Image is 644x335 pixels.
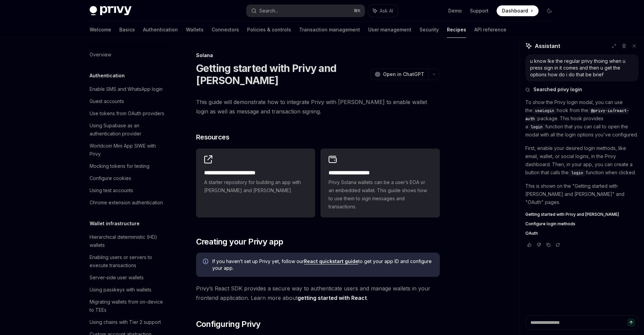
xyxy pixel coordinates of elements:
span: Privy’s React SDK provides a secure way to authenticate users and manage wallets in your frontend... [196,284,440,303]
button: Search...⌘K [246,5,365,17]
button: Open in ChatGPT [371,69,428,80]
a: Authentication [143,22,178,38]
span: Dashboard [502,7,528,14]
div: Configure cookies [90,174,131,182]
a: Demo [448,7,462,14]
a: Welcome [90,22,111,38]
h5: Wallet infrastructure [90,220,140,228]
span: Configuring Privy [196,319,261,330]
div: Worldcoin Mini App SIWE with Privy [90,142,167,158]
h5: Authentication [90,72,125,80]
span: login [571,170,583,176]
button: Send message [627,318,635,327]
a: Configure login methods [525,221,639,227]
span: Assistant [535,42,560,50]
a: Hierarchical deterministic (HD) wallets [84,231,171,251]
span: Resources [196,132,230,142]
div: Enable SMS and WhatsApp login [90,85,163,93]
span: Configure login methods [525,221,575,227]
div: Use tokens from OAuth providers [90,109,164,118]
a: React quickstart guide [304,258,358,264]
span: useLogin [535,108,554,113]
div: Migrating wallets from on-device to TEEs [90,298,167,314]
a: Configure cookies [84,172,171,184]
a: API reference [474,22,506,38]
div: u know lke the regular privy thoing when u press sign in it comes and then u get the options how ... [530,58,634,78]
span: This guide will demonstrate how to integrate Privy with [PERSON_NAME] to enable wallet login as w... [196,97,440,116]
div: Guest accounts [90,97,124,105]
a: Transaction management [299,22,360,38]
span: Searched privy login [533,86,582,93]
span: A starter repository for building an app with [PERSON_NAME] and [PERSON_NAME]. [204,178,307,195]
span: Open in ChatGPT [383,71,424,78]
a: Recipes [447,22,466,38]
span: Creating your Privy app [196,236,283,247]
a: OAuth [525,231,639,236]
div: Overview [90,51,111,59]
button: Toggle dark mode [544,5,555,16]
a: Use tokens from OAuth providers [84,107,171,120]
p: To show the Privy login modal, you can use the hook from the package. This hook provides a functi... [525,98,639,139]
a: Support [470,7,488,14]
div: Chrome extension authentication [90,199,163,207]
a: Enabling users or servers to execute transactions [84,251,171,272]
button: Searched privy login [525,86,639,93]
div: Using chains with Tier 2 support [90,318,161,326]
button: Ask AI [368,5,398,17]
span: Privy Solana wallets can be a user’s EOA or an embedded wallet. This guide shows how to use them ... [329,178,431,211]
div: Server-side user wallets [90,274,144,282]
p: First, enable your desired login methods, like email, wallet, or social logins, in the Privy dash... [525,144,639,177]
a: Migrating wallets from on-device to TEEs [84,296,171,316]
a: Mocking tokens for testing [84,160,171,172]
a: Security [420,22,439,38]
a: Using passkeys with wallets [84,284,171,296]
span: Ask AI [380,7,393,14]
a: Dashboard [497,5,539,16]
img: dark logo [90,6,132,16]
a: Wallets [186,22,204,38]
a: Connectors [212,22,239,38]
span: OAuth [525,231,538,236]
h1: Getting started with Privy and [PERSON_NAME] [196,62,368,86]
span: If you haven’t set up Privy yet, follow our to get your app ID and configure your app. [212,258,433,272]
a: Chrome extension authentication [84,197,171,209]
span: login [531,124,543,130]
a: Basics [119,22,135,38]
a: User management [368,22,411,38]
svg: Info [203,259,210,265]
div: Hierarchical deterministic (HD) wallets [90,233,167,249]
a: Enable SMS and WhatsApp login [84,83,171,95]
div: Solana [196,52,440,59]
div: Using test accounts [90,186,133,195]
a: Guest accounts [84,95,171,107]
a: Server-side user wallets [84,272,171,284]
a: Policies & controls [247,22,291,38]
div: Search... [259,7,278,15]
span: Getting started with Privy and [PERSON_NAME] [525,212,619,217]
div: Using passkeys with wallets [90,286,151,294]
a: Overview [84,49,171,61]
span: ⌘ K [354,8,361,14]
div: Mocking tokens for testing [90,162,149,170]
a: Using Supabase as an authentication provider [84,120,171,140]
div: Enabling users or servers to execute transactions [90,253,167,269]
a: Worldcoin Mini App SIWE with Privy [84,140,171,160]
a: Using chains with Tier 2 support [84,316,171,328]
div: Using Supabase as an authentication provider [90,122,167,138]
a: Getting started with Privy and [PERSON_NAME] [525,212,639,217]
p: This is shown on the "Getting started with [PERSON_NAME] and [PERSON_NAME]" and "OAuth" pages. [525,182,639,206]
a: getting started with React [297,294,367,302]
a: Using test accounts [84,184,171,197]
a: **** **** **** *****Privy Solana wallets can be a user’s EOA or an embedded wallet. This guide sh... [320,149,439,217]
